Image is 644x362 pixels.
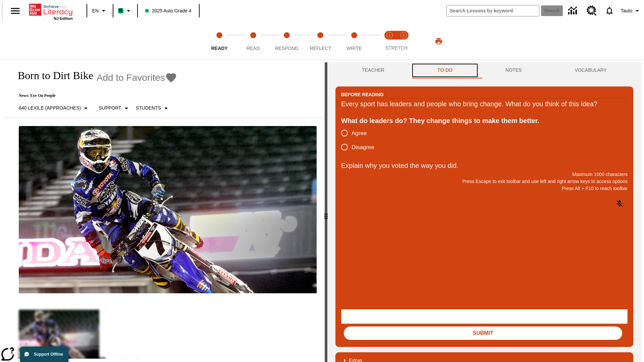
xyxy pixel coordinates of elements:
p: Maximum 1000 characters [341,171,628,178]
p: News: Eye On People [11,93,177,98]
button: Support Offline [20,347,68,362]
h2: Before Reading [341,91,384,98]
button: Add to Favorites - Born to Dirt Bike [97,72,177,83]
div: reading [3,62,325,359]
span: Reflect [310,46,331,51]
span: Ready [211,46,228,51]
button: Stretch Respond step 2 of 2 [394,23,413,60]
a: Data Center [564,2,583,20]
button: Open side menu [5,1,25,21]
span: Disagree [352,143,374,152]
text: 2 [402,34,404,37]
button: NOTES [479,62,548,78]
p: Press Escape to exit toolbar and use left and right arrow keys to access options [341,178,628,185]
button: Reflect step 4 of 5 [301,23,340,60]
button: Print [428,35,449,47]
span: Tauto [621,7,632,14]
button: Boost Class color is mint green. Change class color [115,5,135,17]
button: Scaffolds, Support [96,102,133,114]
button: Ready step 1 of 5 [200,23,239,60]
button: Stretch Read step 1 of 2 [380,23,399,60]
input: search field [446,5,539,16]
body: Explain why you voted the way you did. Maximum 1000 characters Press Alt + F10 to reach toolbar P... [3,5,98,11]
button: Select Lexile, 640 Lexile (Approaches) [16,102,93,114]
p: 640 Lexile (Approaches) [19,105,81,112]
h1: Born to Dirt Bike [11,69,93,82]
p: Explain why you voted the way you did. [341,160,628,171]
button: TO-DO [411,62,479,78]
p: Support [99,105,121,112]
div: What do leaders do? They change things to make them better. [341,115,628,126]
p: Press Alt + F10 to reach toolbar [341,185,628,192]
span: Add to Favorites [97,72,165,83]
a: Notifications [601,2,618,19]
a: Resource Center, Will open in new tab [583,2,601,20]
button: Click to activate and allow voice recognition [611,195,628,212]
span: Respond [275,46,298,51]
p: Students [136,105,161,112]
button: Profile/Settings [618,5,644,17]
div: Every sport has leaders and people who bring change. What do you think of this idea? [341,99,628,109]
button: Select Student [133,102,173,114]
button: Language: EN, Select a language [89,5,111,17]
span: EN [92,7,99,14]
button: Read step 2 of 5 [233,23,272,60]
span: 2025 Auto Grade 4 [145,7,192,14]
button: VOCABULARY [548,62,633,78]
div: Home [29,2,73,20]
span: NJ Edition [54,16,73,20]
img: Motocross racer James Stewart flies through the air on his dirt bike. [19,126,317,294]
div: Instructional Panel Tabs [335,62,633,78]
div: poll [341,126,380,154]
button: Respond step 3 of 5 [267,23,306,60]
button: Write step 5 of 5 [335,23,374,60]
span: Write [346,46,362,51]
div: activity [327,62,641,362]
span: Read [247,46,260,51]
span: Agree [352,129,367,138]
button: Teacher [335,62,411,78]
span: STRETCH [385,45,408,51]
span: Support Offline [34,352,63,357]
button: Submit [344,326,622,340]
text: 1 [388,34,390,37]
span: B [119,6,122,15]
div: Press Enter or Spacebar and then press right and left arrow keys to move the slider [325,62,327,362]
